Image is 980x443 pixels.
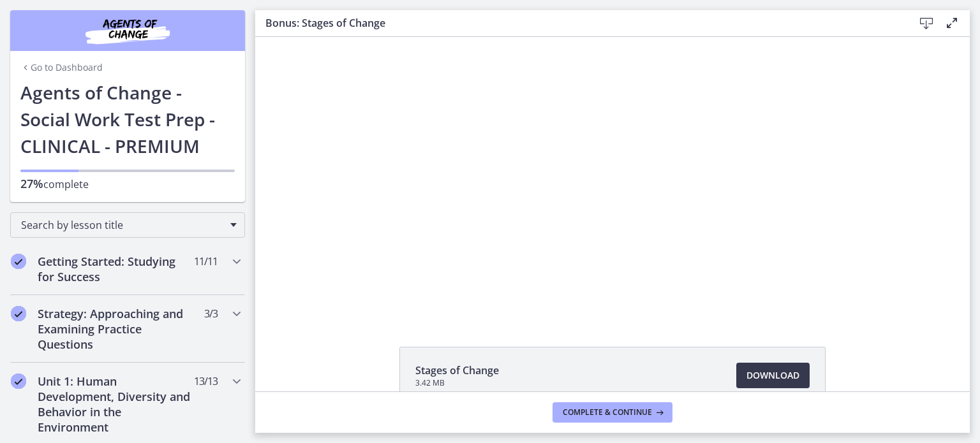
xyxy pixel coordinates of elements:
[204,306,218,321] span: 3 / 3
[20,79,235,159] h1: Agents of Change - Social Work Test Prep - CLINICAL - PREMIUM
[38,374,193,435] h2: Unit 1: Human Development, Diversity and Behavior in the Environment
[20,61,103,74] a: Go to Dashboard
[11,254,26,269] i: Completed
[10,212,245,238] div: Search by lesson title
[746,368,799,383] span: Download
[21,218,224,232] span: Search by lesson title
[736,363,810,388] a: Download
[194,254,218,269] span: 11 / 11
[11,306,26,321] i: Completed
[51,15,204,46] img: Agents of Change
[194,374,218,389] span: 13 / 13
[563,407,652,418] span: Complete & continue
[265,15,893,31] h3: Bonus: Stages of Change
[20,176,43,191] span: 27%
[415,378,499,388] span: 3.42 MB
[11,374,26,389] i: Completed
[415,363,499,378] span: Stages of Change
[38,254,193,284] h2: Getting Started: Studying for Success
[20,176,235,192] p: complete
[255,37,970,317] iframe: Video Lesson
[38,306,193,352] h2: Strategy: Approaching and Examining Practice Questions
[553,402,672,423] button: Complete & continue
